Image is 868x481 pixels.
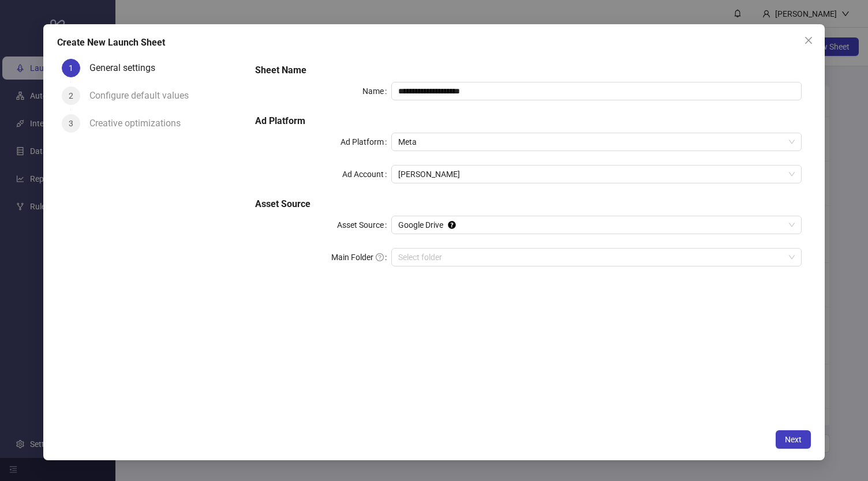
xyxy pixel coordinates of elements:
[89,59,164,77] div: General settings
[785,435,802,444] span: Next
[804,36,813,45] span: close
[255,197,802,211] h5: Asset Source
[398,166,794,183] span: Mel Reid
[391,82,801,100] input: Name
[57,36,811,50] div: Create New Launch Sheet
[398,133,794,151] span: Meta
[255,63,802,77] h5: Sheet Name
[341,133,391,151] label: Ad Platform
[69,91,73,100] span: 2
[331,248,391,266] label: Main Folder
[447,220,457,230] div: Tooltip anchor
[69,63,73,73] span: 1
[89,114,190,133] div: Creative optimizations
[776,430,811,449] button: Next
[342,165,391,183] label: Ad Account
[829,442,856,469] iframe: Intercom live chat
[69,119,73,128] span: 3
[337,216,391,234] label: Asset Source
[376,253,384,261] span: question-circle
[398,216,794,234] span: Google Drive
[255,114,802,128] h5: Ad Platform
[362,82,391,100] label: Name
[799,31,818,50] button: Close
[89,87,198,105] div: Configure default values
